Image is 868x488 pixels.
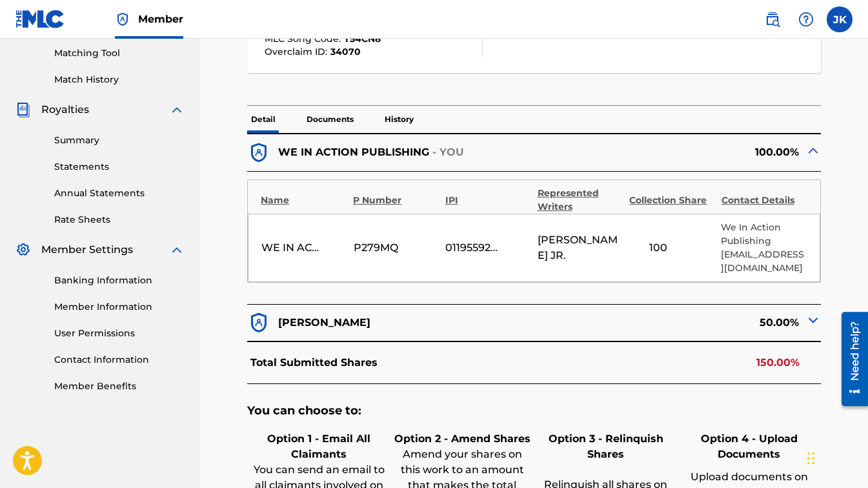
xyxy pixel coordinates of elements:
[278,315,370,330] p: [PERSON_NAME]
[247,403,820,418] h5: You can choose to:
[54,274,185,287] a: Banking Information
[381,106,418,133] p: History
[15,10,65,28] img: MLC Logo
[538,431,674,462] h6: Option 3 - Relinquish Shares
[534,141,821,165] div: 100.00%
[538,232,623,263] span: [PERSON_NAME] JR.
[629,194,715,207] div: Collection Share
[832,307,868,411] iframe: Resource Center
[681,431,818,462] h6: Option 4 - Upload Documents
[41,242,133,258] span: Member Settings
[54,73,185,86] a: Match History
[54,187,185,200] a: Annual Statements
[54,46,185,60] a: Matching Tool
[721,221,806,248] p: We In Action Publishing
[344,33,381,45] span: T54CN8
[247,311,270,334] img: dfb38c8551f6dcc1ac04.svg
[138,12,183,26] span: Member
[805,312,821,328] img: expand-cell-toggle
[805,143,821,158] img: expand-cell-toggle
[247,141,270,165] img: dfb38c8551f6dcc1ac04.svg
[54,380,185,393] a: Member Benefits
[250,355,378,371] p: Total Submitted Shares
[54,327,185,340] a: User Permissions
[432,145,465,160] p: - YOU
[15,102,31,117] img: Royalties
[54,134,185,147] a: Summary
[793,6,819,32] div: Help
[538,187,623,214] div: Represented Writers
[15,242,31,258] img: Member Settings
[261,194,347,207] div: Name
[760,6,785,32] a: Public Search
[169,102,185,117] img: expand
[394,431,530,447] h6: Option 2 - Amend Shares
[247,106,279,133] p: Detail
[169,242,185,258] img: expand
[54,353,185,367] a: Contact Information
[765,12,780,27] img: search
[534,311,821,334] div: 50.00%
[353,194,439,207] div: P Number
[756,355,800,371] p: 150.00%
[722,194,807,207] div: Contact Details
[827,6,853,32] div: User Menu
[41,102,89,117] span: Royalties
[807,439,815,478] div: Drag
[265,46,330,57] span: Overclaim ID :
[278,145,429,160] p: WE IN ACTION PUBLISHING
[54,160,185,174] a: Statements
[115,12,130,27] img: Top Rightsholder
[265,33,344,45] span: MLC Song Code :
[250,431,387,462] h6: Option 1 - Email All Claimants
[54,213,185,227] a: Rate Sheets
[803,426,868,488] iframe: Chat Widget
[303,106,358,133] p: Documents
[54,300,185,314] a: Member Information
[330,46,361,57] span: 34070
[721,248,806,275] p: [EMAIL_ADDRESS][DOMAIN_NAME]
[445,194,531,207] div: IPI
[798,12,814,27] img: help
